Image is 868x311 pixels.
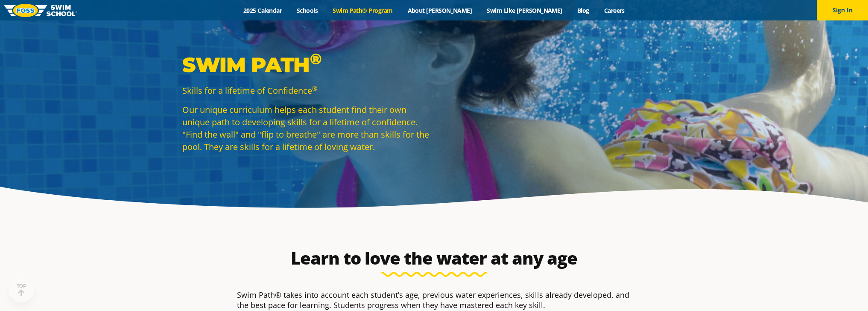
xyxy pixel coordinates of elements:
[237,290,631,310] p: Swim Path® takes into account each student’s age, previous water experiences, skills already deve...
[182,52,430,78] p: Swim Path
[233,248,636,268] h2: Learn to love the water at any age
[570,6,596,14] a: Blog
[289,6,325,14] a: Schools
[400,6,479,14] a: About [PERSON_NAME]
[236,6,289,14] a: 2025 Calendar
[310,49,321,68] sup: ®
[17,283,26,297] div: TOP
[325,6,400,14] a: Swim Path® Program
[596,6,632,14] a: Careers
[4,4,77,17] img: FOSS Swim School Logo
[182,84,430,97] p: Skills for a lifetime of Confidence
[479,6,570,14] a: Swim Like [PERSON_NAME]
[312,84,317,92] sup: ®
[182,104,430,153] p: Our unique curriculum helps each student find their own unique path to developing skills for a li...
